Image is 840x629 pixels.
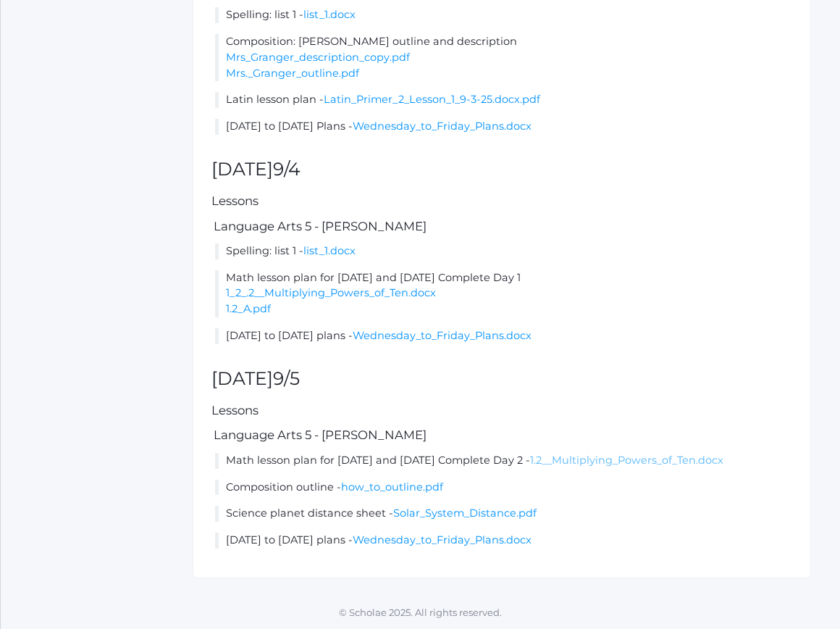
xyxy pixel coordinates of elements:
a: Wednesday_to_Friday_Plans.docx [353,120,532,133]
h5: Language Arts 5 - [PERSON_NAME] [211,428,792,441]
li: [DATE] to [DATE] Plans - [215,119,792,135]
span: 9/4 [273,158,301,180]
li: [DATE] to [DATE] plans - [215,328,792,344]
h2: [DATE] [211,369,792,389]
li: Latin lesson plan - [215,92,792,108]
a: 1_2_.2__Multiplying_Powers_of_Ten.docx [226,286,436,299]
a: Solar_System_Distance.pdf [393,507,537,520]
li: [DATE] to [DATE] plans - [215,533,792,549]
a: 1.2_A.pdf [226,302,271,315]
a: Mrs_Granger_description_copy.pdf [226,51,410,64]
li: Composition: [PERSON_NAME] outline and description [215,34,792,81]
h5: Lessons [211,194,792,207]
a: Latin_Primer_2_Lesson_1_9-3-25.docx.pdf [324,93,540,106]
li: Math lesson plan for [DATE] and [DATE] Complete Day 1 [215,270,792,317]
li: Composition outline - [215,480,792,496]
li: Spelling: list 1 - [215,7,792,23]
a: how_to_outline.pdf [341,480,443,493]
h5: Language Arts 5 - [PERSON_NAME] [211,220,792,233]
a: list_1.docx [303,244,356,257]
li: Science planet distance sheet - [215,506,792,522]
li: Math lesson plan for [DATE] and [DATE] Complete Day 2 - [215,453,792,469]
h2: [DATE] [211,159,792,180]
p: © Scholae 2025. All rights reserved. [1,606,840,620]
a: Wednesday_to_Friday_Plans.docx [353,533,532,546]
a: 1.2__Multiplying_Powers_of_Ten.docx [530,454,723,467]
a: Mrs._Granger_outline.pdf [226,67,359,80]
a: Wednesday_to_Friday_Plans.docx [353,329,532,342]
h5: Lessons [211,404,792,417]
a: list_1.docx [303,8,356,21]
span: 9/5 [273,367,300,389]
li: Spelling: list 1 - [215,243,792,259]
